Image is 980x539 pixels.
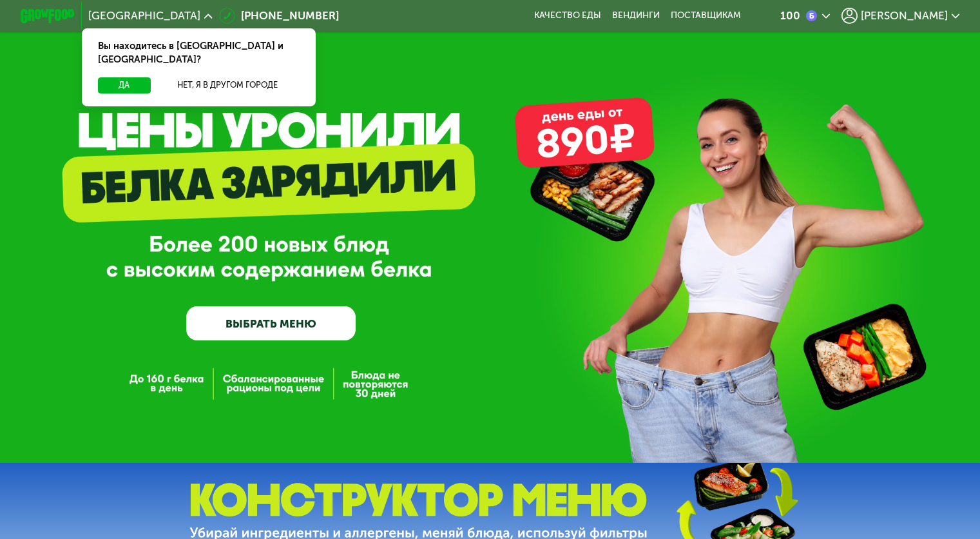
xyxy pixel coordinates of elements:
[861,10,948,21] span: [PERSON_NAME]
[612,10,660,21] a: Вендинги
[186,306,356,340] a: ВЫБРАТЬ МЕНЮ
[98,77,150,93] button: Да
[156,77,300,93] button: Нет, я в другом городе
[88,10,200,21] span: [GEOGRAPHIC_DATA]
[219,8,339,24] a: [PHONE_NUMBER]
[671,10,741,21] div: поставщикам
[82,28,316,77] div: Вы находитесь в [GEOGRAPHIC_DATA] и [GEOGRAPHIC_DATA]?
[780,10,800,21] div: 100
[534,10,601,21] a: Качество еды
